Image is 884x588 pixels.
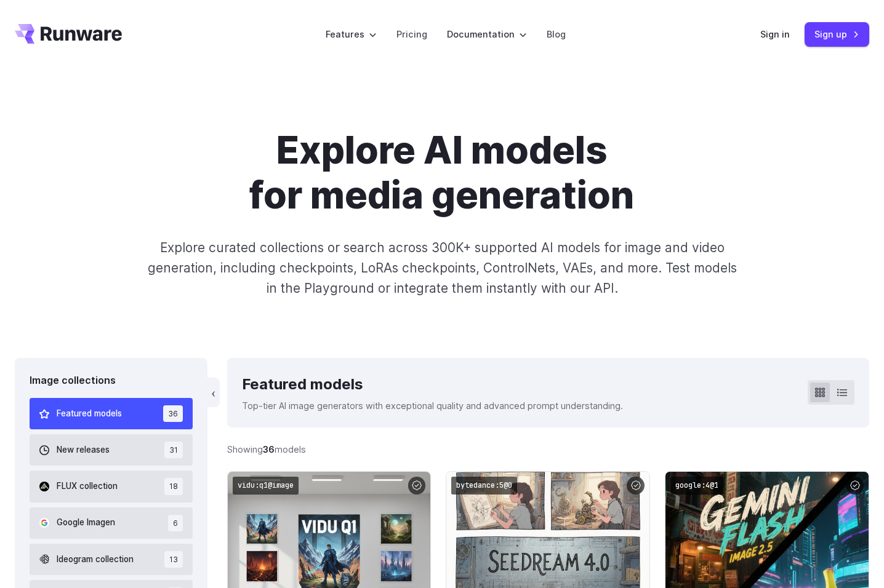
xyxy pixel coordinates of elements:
[263,444,275,455] strong: 36
[57,516,115,530] span: Google Imagen
[242,399,623,413] p: Top-tier AI image generators with exceptional quality and advanced prompt understanding.
[447,27,527,41] label: Documentation
[760,27,790,41] a: Sign in
[30,471,193,502] button: FLUX collection 18
[30,507,193,539] button: Google Imagen 6
[164,551,183,568] span: 13
[100,128,784,218] h1: Explore AI models for media generation
[164,442,183,458] span: 31
[164,478,183,495] span: 18
[30,434,193,466] button: New releases 31
[30,398,193,429] button: Featured models 36
[396,27,427,41] a: Pricing
[326,27,377,41] label: Features
[57,553,134,566] span: Ideogram collection
[227,442,306,456] div: Showing models
[57,443,110,457] span: New releases
[30,373,193,389] div: Image collections
[451,477,517,495] code: bytedance:5@0
[57,480,118,493] span: FLUX collection
[168,515,183,531] span: 6
[143,237,741,299] p: Explore curated collections or search across 300K+ supported AI models for image and video genera...
[805,22,869,46] a: Sign up
[233,477,299,495] code: vidu:q1@image
[57,407,122,421] span: Featured models
[242,373,623,396] div: Featured models
[15,24,122,44] a: Go to /
[30,544,193,575] button: Ideogram collection 13
[163,405,183,422] span: 36
[207,378,220,407] button: ‹
[670,477,723,495] code: google:4@1
[547,27,566,41] a: Blog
